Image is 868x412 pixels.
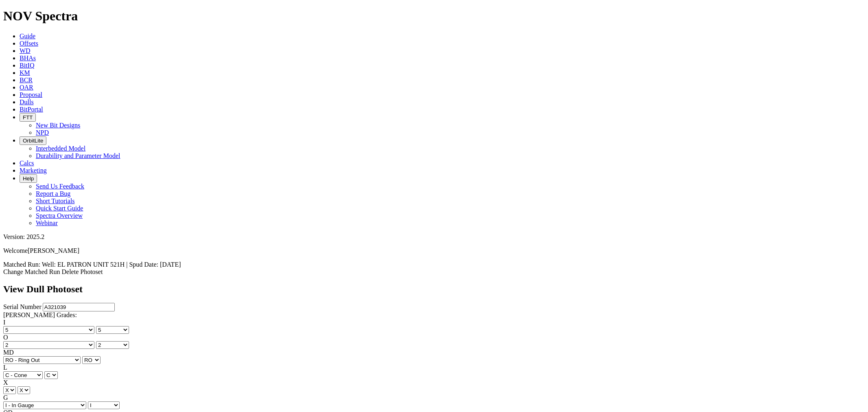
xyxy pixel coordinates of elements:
a: New Bit Designs [36,122,80,129]
span: Well: EL PATRON UNIT 521H | Spud Date: [DATE] [42,261,181,268]
a: Send Us Feedback [36,183,84,190]
a: Quick Start Guide [36,205,83,212]
span: OrbitLite [23,138,43,144]
label: Serial Number [3,303,42,310]
span: Help [23,175,34,182]
a: BCR [20,77,33,83]
a: Interbedded Model [36,145,85,152]
a: OAR [20,84,33,91]
label: MD [3,349,14,356]
div: Version: 2025.2 [3,233,865,241]
label: G [3,394,8,401]
a: Webinar [36,219,58,226]
a: Durability and Parameter Model [36,152,120,159]
span: [PERSON_NAME] [28,247,79,254]
a: Change Matched Run [3,268,60,275]
a: Dulls [20,99,34,105]
label: I [3,319,5,326]
span: FTT [23,114,33,121]
h2: View Dull Photoset [3,284,865,295]
a: Spectra Overview [36,212,83,219]
a: BitPortal [20,106,43,113]
a: Calcs [20,160,34,167]
a: NPD [36,129,49,136]
label: X [3,379,8,386]
button: Help [20,174,37,183]
a: Offsets [20,40,38,47]
h1: NOV Spectra [3,9,865,24]
label: O [3,334,8,341]
button: FTT [20,113,36,122]
span: Matched Run: [3,261,40,268]
div: [PERSON_NAME] Grades: [3,311,865,319]
a: Marketing [20,167,47,174]
a: BHAs [20,55,36,61]
a: Delete Photoset [62,268,103,275]
a: Guide [20,33,35,39]
a: Short Tutorials [36,197,75,204]
button: OrbitLite [20,136,46,145]
a: BitIQ [20,62,34,69]
p: Welcome [3,247,865,254]
a: Proposal [20,91,42,98]
a: WD [20,47,31,54]
a: Report a Bug [36,190,70,197]
label: L [3,364,7,371]
a: KM [20,69,30,76]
